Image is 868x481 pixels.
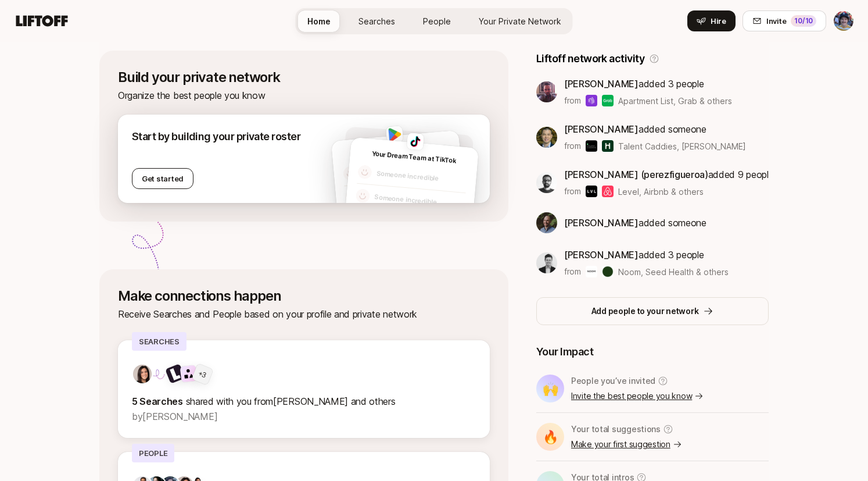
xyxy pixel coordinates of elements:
p: added 3 people [564,76,732,91]
a: People [414,10,460,32]
a: Your Private Network [469,10,571,32]
div: 🙌 [536,375,564,402]
p: Build your private network [118,69,490,85]
img: default-avatar.svg [345,190,360,205]
img: default-avatar.svg [357,165,372,180]
img: Seed Health [602,266,614,277]
p: Make connections happen [118,288,490,304]
span: [PERSON_NAME] (perezfigueroa) [564,169,708,180]
p: added 3 people [564,247,729,262]
img: eecb92a5_4730_48f5_8f2e_62b1df694155.jpg [536,127,557,148]
span: Invite [766,15,786,27]
img: default-avatar.svg [343,166,358,181]
img: Level [586,186,597,197]
p: Liftoff network activity [536,51,644,67]
p: Your total suggestions [571,422,661,436]
p: from [564,184,581,198]
img: Liftoff [165,363,185,383]
div: + 3 [196,368,209,380]
p: Start by building your private roster [132,129,300,145]
a: Make your first suggestion [571,437,682,451]
img: Airbnb [602,186,614,197]
span: Searches [358,16,395,26]
span: Level, Airbnb & others [618,186,704,198]
span: Hire [711,15,726,27]
button: Invite10/10 [743,10,826,31]
span: Talent Caddies, [PERSON_NAME] Club & others [618,141,801,151]
span: Your Private Network [479,16,561,26]
span: [PERSON_NAME] [564,217,639,229]
img: 5e0cb0ef_de62_4ba8_b9ac_ea829428bb72.jpg [536,212,557,233]
a: Home [298,10,340,32]
span: Your Dream Team at TikTok [372,149,457,165]
p: Your Impact [536,344,769,360]
p: Someone incredible [376,168,467,187]
img: Noom [586,266,597,277]
span: Home [307,16,331,26]
p: People you’ve invited [571,374,655,388]
div: 10 /10 [791,15,816,27]
p: Organize the best people you know [118,88,490,103]
img: 07ca3da7_a8c5_443e_aabe_3a7374bfafcd.jpg [536,172,557,193]
button: Add people to your network [536,297,769,325]
span: shared with you from [PERSON_NAME] and others [186,396,396,407]
p: added 9 people [564,167,769,182]
img: 71d7b91d_d7cb_43b4_a7ea_a9b2f2cc6e03.jpg [133,365,152,383]
img: Apartment List [586,95,597,106]
button: Hire [687,10,736,31]
img: Grab [602,95,614,106]
img: default-avatar.svg [355,188,370,204]
span: [PERSON_NAME] [564,249,639,261]
button: Justin Gabbard [833,10,854,31]
p: from [564,94,581,108]
button: Get started [132,168,193,189]
a: Searches [349,10,404,32]
img: 54b96bd1_05a9_4ed6_843b_ce16d174aff4.jpg [386,126,403,143]
p: Receive Searches and People based on your profile and private network [118,307,490,322]
img: 3ef07788_5f4c_4a33_b08c_c5f282ab4157.jpg [407,133,424,150]
strong: 5 Searches [132,396,183,407]
p: Searches [132,332,186,351]
p: from [564,265,581,279]
div: 🔥 [536,423,564,451]
p: added someone [564,215,706,230]
p: People [132,444,174,462]
span: [PERSON_NAME] [564,78,639,90]
img: 677a542c_1e47_4e0d_9811_eaf7aefee5ec.jpg [536,252,557,273]
img: Justin Gabbard [834,11,853,31]
span: Apartment List, Grab & others [618,95,732,107]
p: added someone [564,122,746,137]
span: Noom, Seed Health & others [618,266,729,278]
p: by [PERSON_NAME] [132,409,476,424]
img: 9008dc44_d53c_45d9_8ad9_4b560bb8aea7.jpg [536,81,557,102]
p: Add people to your network [591,304,699,318]
img: Hunt Club [602,140,614,152]
img: Talent Caddies [586,140,597,152]
span: [PERSON_NAME] [564,123,639,135]
span: People [423,16,451,26]
p: Someone incredible [374,192,465,211]
p: Invite the best people you know [571,389,704,403]
p: from [564,139,581,153]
